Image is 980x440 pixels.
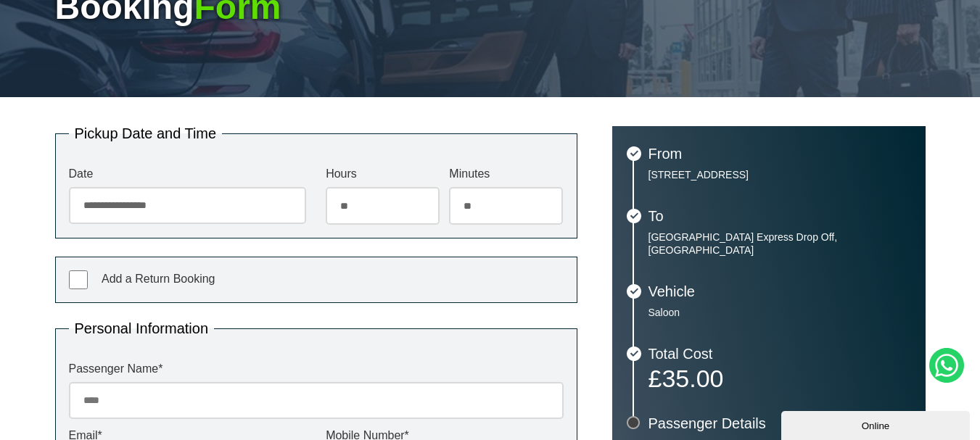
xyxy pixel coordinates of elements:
span: 35.00 [662,365,723,392]
p: Saloon [648,306,911,319]
iframe: chat widget [781,408,973,440]
h3: Passenger Details [648,416,911,431]
label: Date [69,168,306,180]
label: Passenger Name [69,363,564,375]
legend: Personal Information [69,321,215,336]
h3: From [648,146,911,161]
h3: Vehicle [648,284,911,299]
legend: Pickup Date and Time [69,126,223,141]
input: Add a Return Booking [69,270,88,289]
p: [GEOGRAPHIC_DATA] Express Drop Off, [GEOGRAPHIC_DATA] [648,231,911,257]
label: Minutes [449,168,563,180]
p: £ [648,368,911,389]
span: Add a Return Booking [102,273,215,285]
label: Hours [326,168,440,180]
p: [STREET_ADDRESS] [648,168,911,181]
h3: To [648,209,911,223]
h3: Total Cost [648,346,911,361]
